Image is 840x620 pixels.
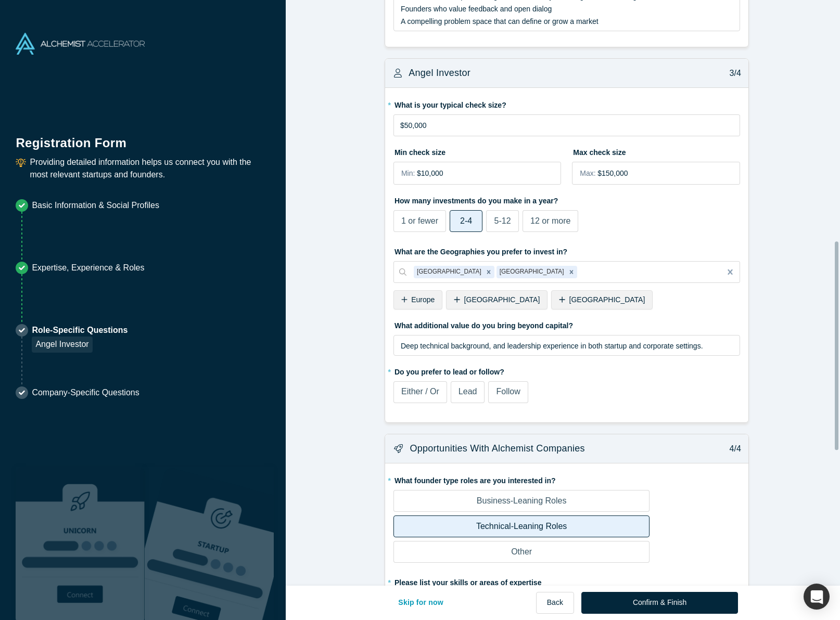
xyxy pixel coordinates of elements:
h1: Registration Form [16,123,270,152]
span: A compelling problem space that can define or grow a market [401,17,599,25]
span: [GEOGRAPHIC_DATA] [569,295,645,304]
p: Other [511,546,532,558]
span: Follow [496,387,520,396]
span: Lead [459,387,477,396]
button: Back [536,592,574,614]
button: Confirm & Finish [581,592,738,614]
label: What additional value do you bring beyond capital? [393,317,740,331]
input: $ [597,162,739,184]
span: Europe [411,295,435,304]
div: Remove United States [483,266,494,278]
div: Europe [393,290,442,309]
div: [GEOGRAPHIC_DATA] [551,290,653,309]
h3: Angel Investor [409,66,470,80]
div: [GEOGRAPHIC_DATA] [446,290,548,309]
label: What founder type roles are you interested in? [393,472,740,486]
p: 3/4 [724,67,741,80]
div: rdw-editor [401,340,733,352]
img: Alchemist Accelerator Logo [16,33,145,55]
div: Remove Canada [566,266,577,278]
span: Either / Or [401,387,439,396]
p: Business-Leaning Roles [477,495,567,507]
p: Company-Specific Questions [32,386,139,399]
label: Do you prefer to lead or follow? [393,363,740,378]
label: Please list your skills or areas of expertise [393,574,740,588]
span: 5-12 [494,216,511,225]
p: Technical-Leaning Roles [476,520,567,533]
h3: Opportunities with Alchemist companies [410,442,584,456]
div: rdw-wrapper [393,335,740,356]
div: [GEOGRAPHIC_DATA] [414,266,483,278]
label: How many investments do you make in a year? [393,192,740,206]
span: [GEOGRAPHIC_DATA] [464,295,540,304]
span: Max: [580,168,595,179]
label: Min check size [393,144,561,158]
p: Expertise, Experience & Roles [32,262,144,274]
label: Max check size [572,144,740,158]
button: Skip for now [387,592,454,614]
span: 2-4 [460,216,472,225]
span: 1 or fewer [401,216,438,225]
img: Robust Technologies [16,467,145,620]
p: 4/4 [724,443,741,455]
input: $ [393,114,740,136]
div: [GEOGRAPHIC_DATA] [497,266,566,278]
label: What is your typical check size? [393,96,740,111]
p: Role-Specific Questions [32,324,128,337]
span: Founders who value feedback and open dialog [401,5,552,13]
div: Angel Investor [32,337,92,353]
span: Min: [401,168,415,179]
span: 12 or more [530,216,570,225]
img: Prism AI [145,467,274,620]
p: Basic Information & Social Profiles [32,199,159,212]
label: What are the Geographies you prefer to invest in? [393,243,740,257]
input: $ [417,162,560,184]
span: Deep technical background, and leadership experience in both startup and corporate settings. [401,342,703,350]
p: Providing detailed information helps us connect you with the most relevant startups and founders. [30,156,270,181]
